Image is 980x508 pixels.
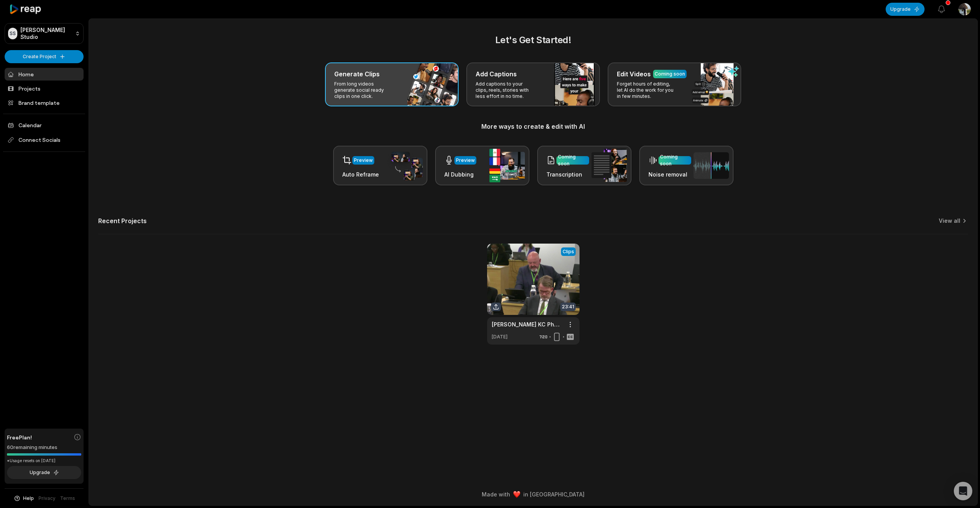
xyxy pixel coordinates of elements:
[5,82,84,95] a: Projects
[954,482,972,500] div: Open Intercom Messenger
[513,491,520,498] img: heart emoji
[5,96,84,109] a: Brand template
[7,433,32,441] span: Free Plan!
[342,170,379,178] h3: Auto Reframe
[98,217,147,225] h2: Recent Projects
[655,71,685,77] div: Coming soon
[5,133,84,147] span: Connect Socials
[8,28,17,39] div: SS
[5,50,84,63] button: Create Project
[96,490,970,498] div: Made with in [GEOGRAPHIC_DATA]
[7,466,81,479] button: Upgrade
[886,3,925,16] button: Upgrade
[617,69,651,79] h3: Edit Videos
[476,69,517,79] h3: Add Captions
[98,33,968,47] h2: Let's Get Started!
[13,495,34,502] button: Help
[476,81,535,99] p: Add captions to your clips, reels, stories with less effort in no time.
[660,153,690,167] div: Coming soon
[444,170,476,178] h3: AI Dubbing
[7,444,81,451] div: 60 remaining minutes
[456,157,475,164] div: Preview
[5,68,84,81] a: Home
[648,170,691,178] h3: Noise removal
[334,69,380,79] h3: Generate Clips
[489,149,525,182] img: ai_dubbing.png
[558,153,588,167] div: Coming soon
[39,495,55,502] a: Privacy
[694,152,729,179] img: noise_removal.png
[387,151,423,181] img: auto_reframe.png
[23,495,34,502] span: Help
[354,157,373,164] div: Preview
[591,149,627,182] img: transcription.png
[334,81,394,99] p: From long videos generate social ready clips in one click.
[98,122,968,131] h3: More ways to create & edit with AI
[546,170,589,178] h3: Transcription
[939,217,960,225] a: View all
[5,119,84,131] a: Calendar
[7,458,81,464] div: *Usage resets on [DATE]
[60,495,75,502] a: Terms
[492,320,563,328] a: [PERSON_NAME] KC Phase 3 Closing Statements - Day 54 PM ([DATE])
[617,81,677,99] p: Forget hours of editing, let AI do the work for you in few minutes.
[20,27,72,40] p: [PERSON_NAME] Studio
